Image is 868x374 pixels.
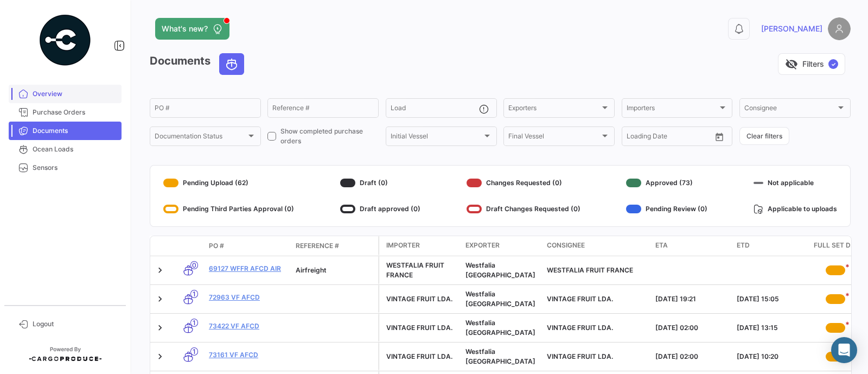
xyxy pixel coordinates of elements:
[547,240,585,250] span: Consignee
[291,237,378,255] datatable-header-cell: Reference #
[761,23,822,34] span: [PERSON_NAME]
[465,240,500,250] span: Exporter
[547,295,613,303] span: VINTAGE FRUIT LDA.
[627,134,642,142] input: From
[655,323,728,333] div: [DATE] 02:00
[209,321,287,331] a: 73422 VF AFCD
[627,106,718,113] span: Importers
[155,18,229,40] button: What's new?
[649,134,690,142] input: To
[465,318,538,338] div: Westfalia [GEOGRAPHIC_DATA]
[220,54,244,74] button: Ocean
[155,265,165,276] a: Expand/Collapse Row
[33,163,117,173] span: Sensors
[163,174,294,192] div: Pending Upload (62)
[9,140,122,159] a: Ocean Loads
[205,237,291,255] datatable-header-cell: PO #
[547,352,613,360] span: VINTAGE FRUIT LDA.
[209,241,224,251] span: PO #
[785,58,798,71] span: visibility_off
[831,337,857,363] div: Open Intercom Messenger
[150,53,247,75] h3: Documents
[155,322,165,333] a: Expand/Collapse Row
[190,319,198,327] span: 1
[386,261,457,280] div: WESTFALIA FRUIT FRANCE
[651,236,732,256] datatable-header-cell: ETA
[162,23,208,34] span: What's new?
[209,350,287,360] a: 73161 VF AFCD
[296,265,374,275] div: Airfreight
[655,240,668,250] span: ETA
[508,106,600,113] span: Exporters
[467,200,580,218] div: Draft Changes Requested (0)
[778,53,845,75] button: visibility_offFilters✓
[155,351,165,362] a: Expand/Collapse Row
[33,107,117,117] span: Purchase Orders
[828,59,838,69] span: ✓
[38,13,92,67] img: powered-by.png
[33,126,117,136] span: Documents
[737,240,750,250] span: ETD
[163,200,294,218] div: Pending Third Parties Approval (0)
[9,85,122,103] a: Overview
[737,323,809,333] div: [DATE] 13:15
[465,347,538,366] div: Westfalia [GEOGRAPHIC_DATA]
[626,200,707,218] div: Pending Review (0)
[9,103,122,122] a: Purchase Orders
[737,294,809,304] div: [DATE] 15:05
[386,323,457,333] div: VINTAGE FRUIT LDA.
[814,236,857,256] datatable-header-cell: Full Set Docs WFZA
[711,129,727,145] button: Open calendar
[209,264,287,274] a: 69127 WFFR AFCD AIR
[380,236,461,256] datatable-header-cell: Importer
[190,261,198,269] span: 0
[190,347,198,356] span: 1
[172,242,205,250] datatable-header-cell: Transport mode
[828,17,851,40] img: placeholder-user.png
[9,122,122,140] a: Documents
[655,294,728,304] div: [DATE] 19:21
[155,134,246,142] span: Documentation Status
[209,293,287,302] a: 72963 VF AFCD
[386,294,457,304] div: VINTAGE FRUIT LDA.
[732,236,814,256] datatable-header-cell: ETD
[155,294,165,305] a: Expand/Collapse Row
[296,241,339,251] span: Reference #
[655,352,728,362] div: [DATE] 02:00
[754,174,837,192] div: Not applicable
[547,266,633,274] span: WESTFALIA FRUIT FRANCE
[754,200,837,218] div: Applicable to uploads
[626,174,707,192] div: Approved (73)
[190,290,198,298] span: 1
[9,159,122,177] a: Sensors
[461,236,542,256] datatable-header-cell: Exporter
[744,106,836,113] span: Consignee
[737,352,809,362] div: [DATE] 10:20
[33,89,117,99] span: Overview
[391,134,482,142] span: Initial Vessel
[33,319,117,329] span: Logout
[547,324,613,332] span: VINTAGE FRUIT LDA.
[465,261,538,280] div: Westfalia [GEOGRAPHIC_DATA]
[386,352,457,362] div: VINTAGE FRUIT LDA.
[508,134,600,142] span: Final Vessel
[280,126,379,146] span: Show completed purchase orders
[340,174,420,192] div: Draft (0)
[33,144,117,154] span: Ocean Loads
[542,236,651,256] datatable-header-cell: Consignee
[814,240,857,251] span: Full Set Docs WFZA
[739,127,789,145] button: Clear filters
[465,289,538,309] div: Westfalia [GEOGRAPHIC_DATA]
[340,200,420,218] div: Draft approved (0)
[386,240,420,250] span: Importer
[467,174,580,192] div: Changes Requested (0)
